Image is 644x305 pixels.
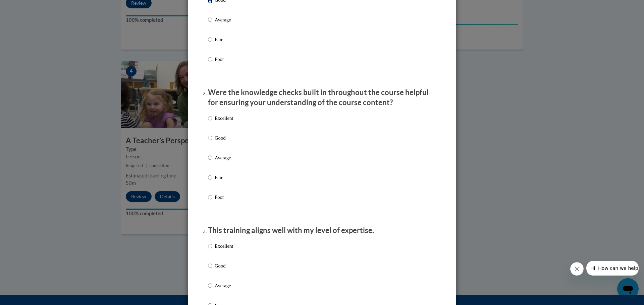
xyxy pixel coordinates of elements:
input: Poor [208,56,212,63]
p: Average [215,154,233,161]
input: Good [208,134,212,142]
span: Hi. How can we help? [4,5,54,10]
p: Poor [215,56,233,63]
input: Average [208,16,212,23]
p: Were the knowledge checks built in throughout the course helpful for ensuring your understanding ... [208,87,436,108]
iframe: Message from company [586,261,639,276]
p: Average [215,282,233,289]
p: Excellent [215,242,233,250]
p: Good [215,134,233,142]
p: Fair [215,36,233,43]
input: Good [208,262,212,270]
input: Average [208,282,212,289]
input: Excellent [208,115,212,122]
p: Good [215,262,233,270]
input: Poor [208,194,212,201]
p: Poor [215,194,233,201]
p: Fair [215,174,233,181]
input: Excellent [208,242,212,250]
input: Average [208,154,212,161]
p: This training aligns well with my level of expertise. [208,225,436,236]
p: Excellent [215,115,233,122]
input: Fair [208,36,212,43]
p: Average [215,16,233,23]
input: Fair [208,174,212,181]
iframe: Close message [570,262,584,276]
